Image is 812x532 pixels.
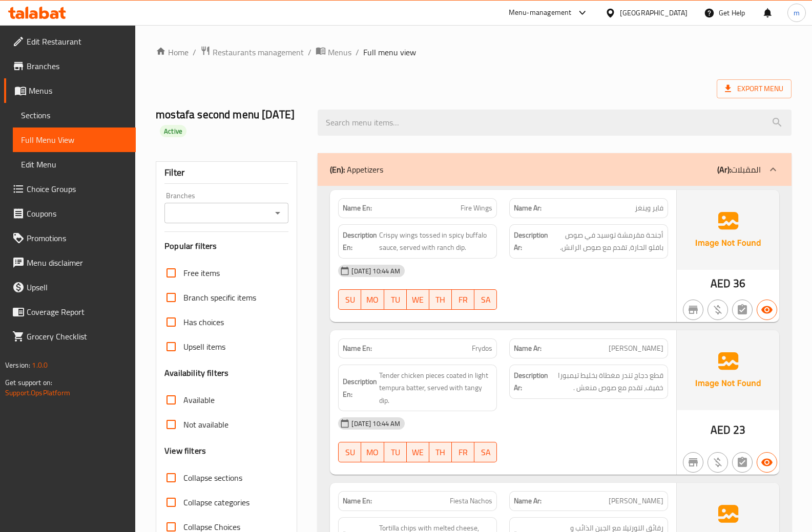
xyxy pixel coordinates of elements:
span: Fiesta Nachos [450,496,492,506]
button: Not branch specific item [683,452,703,473]
strong: Name Ar: [514,203,542,214]
button: Open [270,206,285,220]
span: TU [388,445,403,460]
span: Version: [5,358,30,372]
li: / [193,46,196,58]
span: [DATE] 10:44 AM [347,266,404,276]
div: Menu-management [509,7,572,19]
span: [PERSON_NAME] [609,496,663,506]
span: Menus [29,84,128,97]
h3: Availability filters [164,367,228,379]
button: WE [407,289,429,310]
button: TU [384,289,407,310]
div: Active [160,125,186,137]
span: أجنحة مقرمشة توسيد في صوص بافلو الحارة، تقدم مع صوص الرانش. [550,229,663,254]
span: 36 [733,273,745,293]
span: Free items [183,267,220,279]
strong: Name En: [343,203,372,214]
strong: Description Ar: [514,369,548,394]
span: TU [388,292,403,307]
span: SA [478,292,493,307]
a: Choice Groups [4,177,136,201]
span: SU [343,445,357,460]
span: Edit Menu [21,158,128,171]
a: Menu disclaimer [4,250,136,275]
button: TU [384,442,407,462]
strong: Description Ar: [514,229,548,254]
span: Collapse categories [183,496,249,508]
div: [GEOGRAPHIC_DATA] [620,7,688,18]
span: 1.0.0 [32,358,48,372]
button: Available [757,300,777,320]
span: Available [183,394,215,406]
button: MO [361,289,384,310]
span: Crispy wings tossed in spicy buffalo sauce, served with ranch dip. [379,229,492,254]
span: Restaurants management [213,46,304,58]
button: Purchased item [707,300,728,320]
span: 23 [733,420,745,440]
button: TH [429,442,452,462]
strong: Description En: [343,229,377,254]
button: Not has choices [732,452,753,473]
span: Branch specific items [183,291,256,304]
span: Fire Wings [461,203,492,214]
a: Menus [4,78,136,103]
nav: breadcrumb [156,46,792,59]
span: [PERSON_NAME] [609,343,663,354]
button: Purchased item [707,452,728,473]
b: (Ar): [717,162,731,177]
span: قطع دجاج تندر مغطاة بخليط تيمبورا خفيف، تقدم مع صوص منعش . [550,369,663,394]
span: SU [343,292,357,307]
div: Filter [164,162,288,184]
a: Promotions [4,226,136,250]
h3: Popular filters [164,240,288,252]
h2: mostafa second menu [DATE] [156,107,305,138]
a: Upsell [4,275,136,300]
button: SA [474,442,497,462]
a: Menus [316,46,351,59]
span: Menus [328,46,351,58]
button: SU [338,442,361,462]
a: Edit Restaurant [4,29,136,54]
a: Grocery Checklist [4,324,136,349]
button: Not has choices [732,300,753,320]
img: Ae5nvW7+0k+MAAAAAElFTkSuQmCC [677,190,779,270]
strong: Name En: [343,343,372,354]
button: MO [361,442,384,462]
span: WE [411,292,425,307]
a: Restaurants management [200,46,304,59]
a: Coupons [4,201,136,226]
span: Branches [27,60,128,72]
span: Full menu view [363,46,416,58]
span: AED [711,420,731,440]
span: Export Menu [725,82,783,95]
span: AED [711,273,731,293]
p: Appetizers [330,163,383,176]
button: FR [452,442,474,462]
span: Upsell items [183,341,225,353]
span: SA [478,445,493,460]
button: Not branch specific item [683,300,703,320]
span: Tender chicken pieces coated in light tempura batter, served with tangy dip. [379,369,492,407]
p: المقبلات [717,163,761,176]
button: FR [452,289,474,310]
span: Has choices [183,316,224,328]
button: TH [429,289,452,310]
h3: View filters [164,445,206,457]
span: Edit Restaurant [27,35,128,48]
span: Not available [183,418,228,431]
a: Coverage Report [4,300,136,324]
span: Menu disclaimer [27,257,128,269]
b: (En): [330,162,345,177]
button: Available [757,452,777,473]
button: SU [338,289,361,310]
a: Support.OpsPlatform [5,386,70,399]
strong: Name En: [343,496,372,506]
a: Home [156,46,189,58]
span: Upsell [27,281,128,293]
span: Get support on: [5,376,52,389]
span: Promotions [27,232,128,244]
li: / [356,46,359,58]
span: Coverage Report [27,306,128,318]
span: Active [160,126,186,136]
